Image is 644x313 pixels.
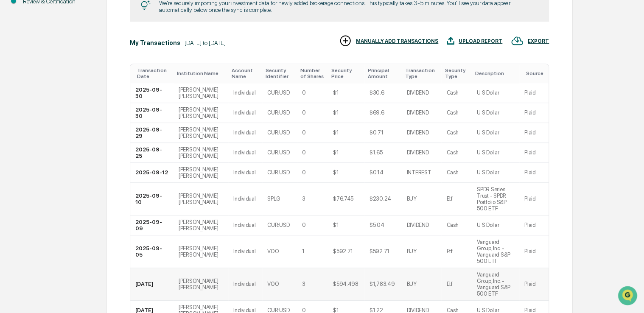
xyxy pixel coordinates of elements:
[519,183,549,215] td: Plaid
[446,109,458,116] div: Cash
[405,67,438,79] div: Toggle SortBy
[519,163,549,183] td: Plaid
[511,34,524,47] img: EXPORT
[477,271,514,297] div: Vanguard Group, Inc. - Vanguard S&P 500 ETF
[333,149,339,156] div: $1
[370,248,389,254] div: $592.71
[446,169,458,176] div: Cash
[446,248,452,254] div: Etf
[302,281,305,287] div: 3
[407,281,417,287] div: BUY
[370,281,395,287] div: $1,783.49
[519,103,549,123] td: Plaid
[185,39,226,46] div: [DATE] to [DATE]
[130,268,174,301] td: [DATE]
[179,146,223,159] div: [PERSON_NAME] [PERSON_NAME]
[130,103,174,123] td: 2025-09-30
[29,73,107,80] div: We're available if you need us!
[459,38,502,44] div: UPLOAD REPORT
[228,103,262,123] td: Individual
[446,196,452,202] div: Etf
[519,143,549,163] td: Plaid
[179,219,223,232] div: [PERSON_NAME] [PERSON_NAME]
[84,144,103,150] span: Pylon
[5,103,58,119] a: 🖐️Preclearance
[58,103,109,119] a: 🗄️Attestations
[144,67,154,78] button: Start new chat
[228,163,262,183] td: Individual
[370,222,384,228] div: $5.04
[447,34,454,47] img: UPLOAD REPORT
[8,124,15,131] div: 🔎
[370,149,383,156] div: $1.65
[302,109,306,116] div: 0
[302,149,306,156] div: 0
[228,235,262,268] td: Individual
[407,169,431,176] div: INTEREST
[300,67,325,79] div: Toggle SortBy
[477,239,514,264] div: Vanguard Group, Inc. - Vanguard S&P 500 ETF
[267,196,280,202] div: SPLG
[475,70,516,76] div: Toggle SortBy
[368,67,398,79] div: Toggle SortBy
[62,108,68,115] div: 🗄️
[356,38,438,44] div: MANUALLY ADD TRANSACTIONS
[267,169,289,176] div: CUR:USD
[228,215,262,235] td: Individual
[228,83,262,103] td: Individual
[5,120,57,135] a: 🔎Data Lookup
[477,222,499,228] div: U S Dollar
[407,222,429,228] div: DIVIDEND
[477,149,499,156] div: U S Dollar
[70,107,105,115] span: Attestations
[446,89,458,96] div: Cash
[519,215,549,235] td: Plaid
[29,65,139,73] div: Start new chat
[370,89,384,96] div: $30.6
[130,39,180,46] div: My Transactions
[302,196,305,202] div: 3
[266,67,294,79] div: Toggle SortBy
[8,18,154,31] p: How can we help?
[17,123,53,131] span: Data Lookup
[407,109,429,116] div: DIVIDEND
[333,281,358,287] div: $594.498
[333,169,339,176] div: $1
[302,129,306,136] div: 0
[333,109,339,116] div: $1
[130,235,174,268] td: 2025-09-05
[519,83,549,103] td: Plaid
[179,193,223,205] div: [PERSON_NAME] [PERSON_NAME]
[60,143,103,150] a: Powered byPylon
[228,183,262,215] td: Individual
[130,163,174,183] td: 2025-09-12
[370,169,384,176] div: $0.14
[333,129,339,136] div: $1
[331,67,361,79] div: Toggle SortBy
[333,196,353,202] div: $76.745
[302,248,305,254] div: 1
[407,89,429,96] div: DIVIDEND
[137,67,170,79] div: Toggle SortBy
[267,222,289,228] div: CUR:USD
[267,129,289,136] div: CUR:USD
[302,222,306,228] div: 0
[177,70,225,76] div: Toggle SortBy
[179,166,223,179] div: [PERSON_NAME] [PERSON_NAME]
[407,129,429,136] div: DIVIDEND
[333,248,353,254] div: $592.71
[526,70,545,76] div: Toggle SortBy
[370,129,384,136] div: $0.71
[179,126,223,139] div: [PERSON_NAME] [PERSON_NAME]
[179,245,223,258] div: [PERSON_NAME] [PERSON_NAME]
[446,222,458,228] div: Cash
[8,108,15,115] div: 🖐️
[179,106,223,119] div: [PERSON_NAME] [PERSON_NAME]
[477,89,499,96] div: U S Dollar
[519,123,549,143] td: Plaid
[130,215,174,235] td: 2025-09-09
[519,235,549,268] td: Plaid
[267,109,289,116] div: CUR:USD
